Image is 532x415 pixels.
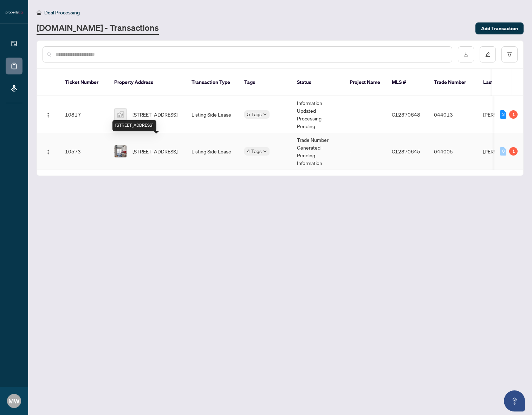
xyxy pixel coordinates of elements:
[291,96,344,133] td: Information Updated - Processing Pending
[504,390,525,411] button: Open asap
[45,112,51,118] img: Logo
[392,148,420,154] span: C12370645
[247,147,262,155] span: 4 Tags
[186,69,239,96] th: Transaction Type
[458,46,474,62] button: download
[475,22,524,34] button: Add Transaction
[485,52,490,57] span: edit
[59,133,109,170] td: 10573
[109,69,186,96] th: Property Address
[186,96,239,133] td: Listing Side Lease
[115,108,126,120] img: thumbnail-img
[8,396,20,406] span: MW
[501,46,518,62] button: filter
[478,96,530,133] td: [PERSON_NAME]
[509,147,518,156] div: 1
[344,69,386,96] th: Project Name
[392,111,420,118] span: C12370648
[263,113,267,116] span: down
[6,11,22,15] img: logo
[344,96,386,133] td: -
[239,69,291,96] th: Tags
[480,46,496,62] button: edit
[291,69,344,96] th: Status
[478,69,530,96] th: Last Updated By
[115,145,126,157] img: thumbnail-img
[291,133,344,170] td: Trade Number Generated - Pending Information
[263,150,267,153] span: down
[37,22,159,35] a: [DOMAIN_NAME] - Transactions
[132,147,177,155] span: [STREET_ADDRESS]
[132,111,177,118] span: [STREET_ADDRESS]
[186,133,239,170] td: Listing Side Lease
[44,9,80,16] span: Deal Processing
[428,96,478,133] td: 044013
[509,110,518,119] div: 1
[344,133,386,170] td: -
[59,96,109,133] td: 10817
[428,133,478,170] td: 044005
[247,110,262,118] span: 5 Tags
[37,10,41,15] span: home
[112,120,156,131] div: [STREET_ADDRESS]
[386,69,428,96] th: MLS #
[59,69,109,96] th: Ticket Number
[463,52,468,57] span: download
[481,23,518,34] span: Add Transaction
[45,149,51,155] img: Logo
[507,52,512,57] span: filter
[500,110,506,119] div: 3
[478,133,530,170] td: [PERSON_NAME]
[428,69,478,96] th: Trade Number
[43,109,54,120] button: Logo
[43,146,54,157] button: Logo
[500,147,506,156] div: 0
